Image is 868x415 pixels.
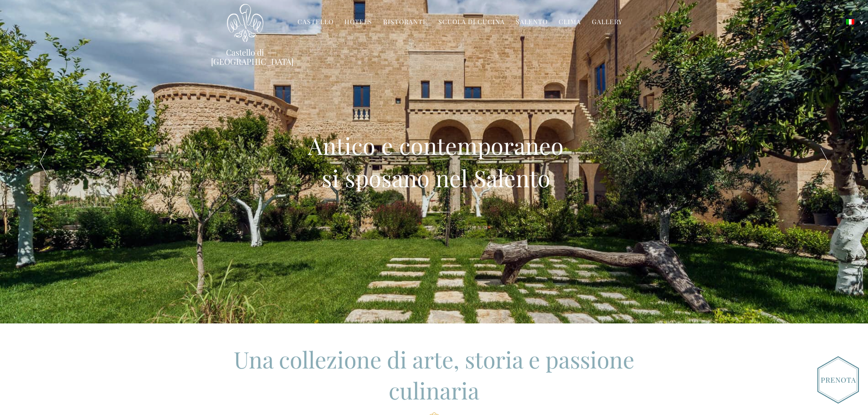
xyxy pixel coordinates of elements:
h2: Antico e contemporaneo si sposano nel Salento [308,129,564,194]
a: Salento [516,17,548,28]
img: Castello di Ugento [227,4,263,42]
a: Castello di [GEOGRAPHIC_DATA] [211,48,279,66]
img: Italiano [846,19,854,25]
a: Scuola di Cucina [438,17,505,28]
span: Una collezione di arte, storia e passione culinaria [234,344,634,405]
a: Clima [559,17,581,28]
a: Castello [298,17,334,28]
a: Ristorante [383,17,427,28]
a: Hotels [344,17,372,28]
a: Gallery [592,17,622,28]
img: Book_Button_Italian.png [817,356,859,404]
